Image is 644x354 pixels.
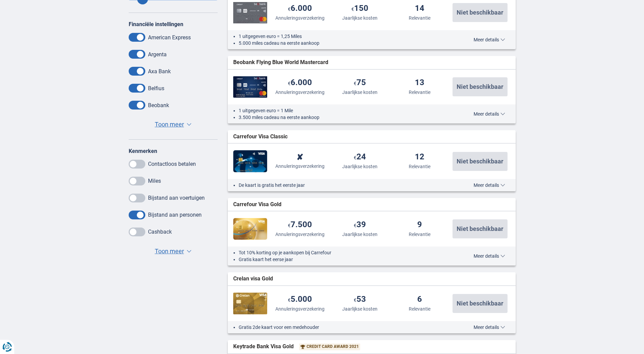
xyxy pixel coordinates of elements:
button: Niet beschikbaar [453,152,508,171]
div: Relevantie [409,163,430,170]
div: 6 [417,295,422,304]
span: Meer details [474,112,505,116]
span: Carrefour Visa Classic [233,133,288,141]
div: Relevantie [409,89,430,96]
span: Meer details [474,37,505,42]
div: Jaarlijkse kosten [342,15,378,21]
span: Niet beschikbaar [457,158,503,164]
span: Meer details [474,325,505,330]
div: Relevantie [409,231,430,238]
label: Cashback [148,229,172,235]
div: Jaarlijkse kosten [342,306,378,312]
span: € [354,155,356,160]
li: 1 uitgegeven euro = 1 Mile [239,107,448,114]
span: Meer details [474,183,505,188]
div: Annuleringsverzekering [275,15,325,21]
div: Annuleringsverzekering [275,89,325,96]
div: Jaarlijkse kosten [342,89,378,96]
label: American Express [148,34,191,41]
label: Kenmerken [129,148,157,154]
div: Jaarlijkse kosten [342,231,378,238]
span: Carrefour Visa Gold [233,201,281,209]
span: € [354,223,356,228]
li: Tot 10% korting op je aankopen bij Carrefour [239,249,448,256]
li: Gratis 2de kaart voor een medehouder [239,324,448,331]
div: 5.000 [288,295,312,304]
div: 12 [415,153,424,162]
div: Annuleringsverzekering [275,163,325,170]
button: Meer details [468,253,510,259]
button: Toon meer ▼ [153,120,194,129]
button: Niet beschikbaar [453,219,508,238]
div: Annuleringsverzekering [275,231,325,238]
a: Credit Card Award 2021 [300,344,359,350]
div: 75 [354,78,366,87]
label: Miles [148,178,161,184]
li: 5.000 miles cadeau na eerste aankoop [239,40,448,46]
label: Bijstand aan voertuigen [148,195,205,201]
div: ✘ [296,153,303,161]
span: Keytrade Bank Visa Gold [233,343,294,351]
label: Axa Bank [148,68,171,75]
div: 14 [415,4,424,13]
li: De kaart is gratis het eerste jaar [239,182,448,189]
span: Toon meer [155,120,184,129]
span: € [288,223,291,228]
button: Meer details [468,111,510,117]
img: Beobank [233,2,267,23]
img: Carrefour Finance [233,150,267,172]
span: Toon meer [155,247,184,256]
span: Niet beschikbaar [457,300,503,307]
span: € [354,81,356,86]
button: Niet beschikbaar [453,3,508,22]
div: 39 [354,220,366,230]
span: ▼ [187,123,191,126]
li: Gratis kaart het eerse jaar [239,256,448,263]
span: € [288,81,291,86]
li: 3.500 miles cadeau na eerste aankoop [239,114,448,121]
label: Bijstand aan personen [148,212,202,218]
span: € [354,297,356,303]
button: Niet beschikbaar [453,77,508,96]
span: Beobank Flying Blue World Mastercard [233,59,328,66]
div: 53 [354,295,366,304]
div: 7.500 [288,220,312,230]
label: Argenta [148,51,167,58]
div: 13 [415,78,424,87]
span: € [351,6,354,12]
div: 150 [351,4,368,13]
button: Meer details [468,324,510,330]
span: Crelan visa Gold [233,275,273,283]
span: Meer details [474,254,505,258]
div: 6.000 [288,4,312,13]
div: 24 [354,153,366,162]
span: € [288,6,291,12]
img: Crelan [233,293,267,314]
button: Toon meer ▼ [153,247,194,256]
span: Niet beschikbaar [457,226,503,232]
img: Beobank [233,76,267,98]
button: Meer details [468,182,510,188]
label: Contactloos betalen [148,161,196,167]
div: Relevantie [409,306,430,312]
button: Meer details [468,37,510,42]
button: Niet beschikbaar [453,294,508,313]
div: Jaarlijkse kosten [342,163,378,170]
span: € [288,297,291,303]
div: Annuleringsverzekering [275,306,325,312]
label: Belfius [148,85,164,92]
div: Relevantie [409,15,430,21]
span: Niet beschikbaar [457,84,503,90]
label: Financiële instellingen [129,21,183,27]
span: Niet beschikbaar [457,9,503,16]
img: Carrefour Finance [233,218,267,240]
div: 9 [417,220,422,230]
div: 6.000 [288,78,312,87]
span: ▼ [187,250,191,253]
label: Beobank [148,102,169,109]
li: 1 uitgegeven euro = 1,25 Miles [239,33,448,40]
